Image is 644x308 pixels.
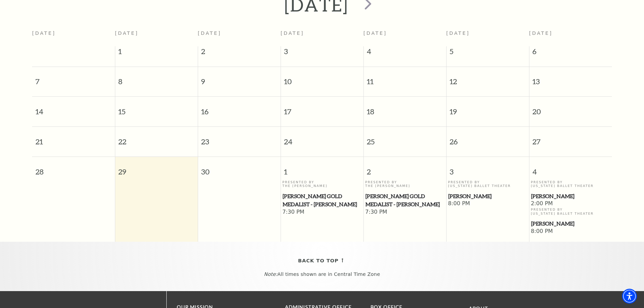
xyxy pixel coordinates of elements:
p: All times shown are in Central Time Zone [6,271,638,277]
span: 19 [447,97,529,120]
p: Presented By The [PERSON_NAME] [365,180,445,188]
span: [DATE] [281,30,304,36]
p: Presented By The [PERSON_NAME] [282,180,362,188]
span: [DATE] [198,30,221,36]
span: 9 [198,67,281,90]
span: 10 [281,67,363,90]
p: Presented By [US_STATE] Ballet Theater [531,180,610,188]
span: 20 [529,97,612,120]
span: 26 [447,127,529,150]
span: [DATE] [363,30,387,36]
span: 6 [529,46,612,60]
span: 30 [198,157,281,180]
span: 4 [529,157,612,180]
span: 2 [198,46,281,60]
span: 17 [281,97,363,120]
p: Presented By [US_STATE] Ballet Theater [448,180,527,188]
span: 4 [364,46,446,60]
span: 1 [281,157,363,180]
span: 15 [115,97,198,120]
span: 3 [447,157,529,180]
span: 12 [447,67,529,90]
span: [DATE] [115,30,139,36]
th: [DATE] [32,26,115,46]
span: [DATE] [529,30,553,36]
span: 3 [281,46,363,60]
span: 8:00 PM [448,200,527,208]
span: [PERSON_NAME] Gold Medalist - [PERSON_NAME] [283,192,361,209]
span: [PERSON_NAME] [531,219,610,228]
div: Accessibility Menu [622,289,637,304]
span: [PERSON_NAME] [448,192,527,200]
span: 7 [32,67,115,90]
span: 14 [32,97,115,120]
span: 25 [364,127,446,150]
span: 21 [32,127,115,150]
span: 7:30 PM [282,209,362,216]
p: Presented By [US_STATE] Ballet Theater [531,208,610,215]
span: 8 [115,67,198,90]
span: 16 [198,97,281,120]
span: 2 [364,157,446,180]
span: [PERSON_NAME] [531,192,610,200]
span: 2:00 PM [531,200,610,208]
span: 23 [198,127,281,150]
span: 27 [529,127,612,150]
span: 28 [32,157,115,180]
span: 8:00 PM [531,228,610,235]
span: 5 [447,46,529,60]
span: 22 [115,127,198,150]
span: 1 [115,46,198,60]
span: 11 [364,67,446,90]
span: Back To Top [298,257,339,265]
span: 29 [115,157,198,180]
span: 13 [529,67,612,90]
span: [DATE] [446,30,470,36]
span: [PERSON_NAME] Gold Medalist - [PERSON_NAME] [365,192,444,209]
span: 7:30 PM [365,209,445,216]
span: 18 [364,97,446,120]
em: Note: [264,271,278,277]
span: 24 [281,127,363,150]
